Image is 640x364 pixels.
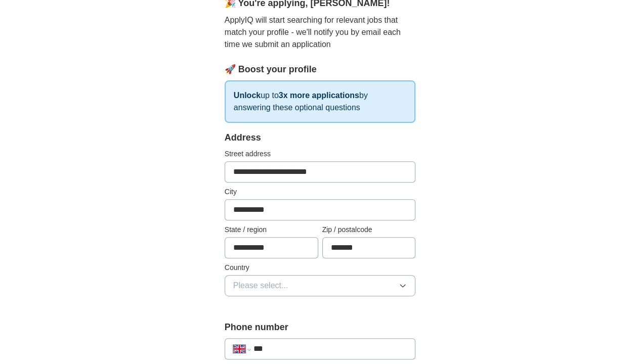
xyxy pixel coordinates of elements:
[225,63,416,76] div: 🚀 Boost your profile
[225,149,416,159] label: Street address
[234,91,261,100] strong: Unlock
[225,80,416,123] p: up to by answering these optional questions
[225,262,416,273] label: Country
[225,224,318,235] label: State / region
[233,280,288,292] span: Please select...
[279,91,359,100] strong: 3x more applications
[225,321,416,334] label: Phone number
[225,275,416,296] button: Please select...
[225,187,416,197] label: City
[225,14,416,51] p: ApplyIQ will start searching for relevant jobs that match your profile - we'll notify you by emai...
[322,224,416,235] label: Zip / postalcode
[225,131,416,145] div: Address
